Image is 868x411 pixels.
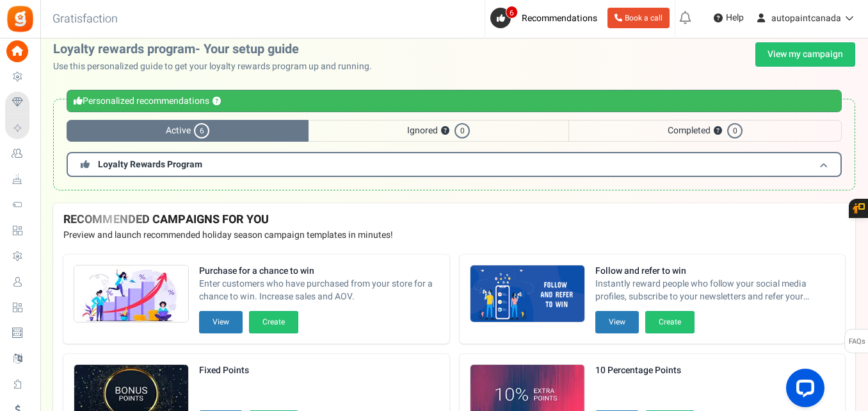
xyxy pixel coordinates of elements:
span: Completed [568,120,842,142]
span: Recommendations [522,12,597,25]
p: Use this personalized guide to get your loyalty rewards program up and running. [53,60,382,73]
a: Help [709,8,749,28]
strong: Fixed Points [199,364,298,377]
span: Ignored [309,120,568,142]
span: 6 [506,6,518,19]
button: Create [249,311,298,333]
button: View [595,311,639,333]
strong: 10 Percentage Points [595,364,695,377]
button: ? [213,97,221,106]
img: Gratisfaction [6,4,35,33]
span: 6 [194,123,209,138]
h2: Loyalty rewards program- Your setup guide [53,42,382,56]
h4: RECOMMENDED CAMPAIGNS FOR YOU [63,214,845,226]
strong: Purchase for a chance to win [199,265,439,278]
img: Recommended Campaigns [74,265,188,323]
span: Enter customers who have purchased from your store for a chance to win. Increase sales and AOV. [199,278,439,303]
button: ? [714,127,722,135]
span: autopaintcanada [771,12,841,25]
button: ? [441,127,449,135]
button: Create [645,311,695,333]
span: Instantly reward people who follow your social media profiles, subscribe to your newsletters and ... [595,278,835,303]
div: Personalized recommendations [67,90,842,112]
span: 0 [727,123,743,138]
span: Loyalty Rewards Program [98,158,202,171]
span: Active [67,120,309,142]
p: Preview and launch recommended holiday season campaign templates in minutes! [63,229,845,242]
a: 6 Recommendations [490,8,602,28]
a: Book a call [607,8,670,28]
span: 0 [454,123,470,138]
h3: Gratisfaction [38,6,132,32]
img: Recommended Campaigns [470,265,584,323]
button: View [199,311,243,333]
span: FAQs [848,330,865,354]
a: View my campaign [755,42,855,67]
strong: Follow and refer to win [595,265,835,278]
span: Help [723,12,744,24]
